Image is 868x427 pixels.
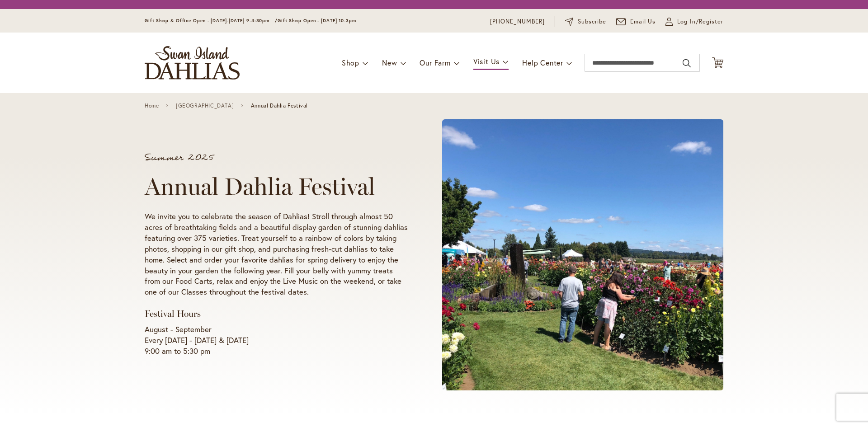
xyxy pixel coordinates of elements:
h3: Festival Hours [145,308,408,319]
span: New [382,58,397,67]
a: Log In/Register [665,17,723,26]
span: Email Us [630,17,656,26]
span: Gift Shop & Office Open - [DATE]-[DATE] 9-4:30pm / [145,18,278,23]
a: [PHONE_NUMBER] [490,17,545,26]
span: Shop [342,58,359,67]
a: [GEOGRAPHIC_DATA] [176,103,234,109]
a: Subscribe [565,17,606,26]
span: Annual Dahlia Festival [251,103,308,109]
h1: Annual Dahlia Festival [145,173,408,200]
a: store logo [145,46,240,80]
p: Summer 2025 [145,153,408,162]
span: Log In/Register [677,17,723,26]
a: Email Us [616,17,656,26]
span: Our Farm [420,58,450,67]
p: August - September Every [DATE] - [DATE] & [DATE] 9:00 am to 5:30 pm [145,324,408,357]
span: Visit Us [473,56,500,66]
a: Home [145,103,159,109]
span: Help Center [522,58,563,67]
span: Subscribe [578,17,606,26]
span: Gift Shop Open - [DATE] 10-3pm [278,18,356,23]
p: We invite you to celebrate the season of Dahlias! Stroll through almost 50 acres of breathtaking ... [145,211,408,298]
button: Search [683,56,691,70]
